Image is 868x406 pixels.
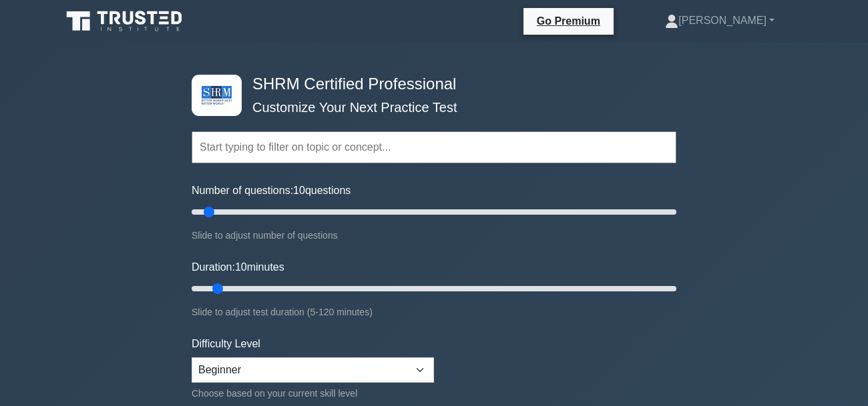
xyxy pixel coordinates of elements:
[529,13,608,29] a: Go Premium
[192,227,676,243] div: Slide to adjust number of questions
[235,261,247,273] span: 10
[192,385,434,401] div: Choose based on your current skill level
[192,131,676,163] input: Start typing to filter on topic or concept...
[192,259,284,275] label: Duration: minutes
[192,304,676,320] div: Slide to adjust test duration (5-120 minutes)
[293,185,305,196] span: 10
[192,183,351,199] label: Number of questions: questions
[633,7,807,34] a: [PERSON_NAME]
[247,75,611,94] h4: SHRM Certified Professional
[192,336,260,352] label: Difficulty Level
